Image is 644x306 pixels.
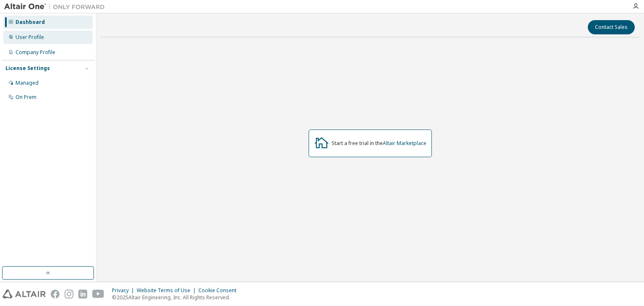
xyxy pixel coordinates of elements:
[383,140,426,147] a: Altair Marketplace
[588,20,635,34] button: Contact Sales
[5,65,50,72] div: License Settings
[51,290,60,298] img: facebook.svg
[16,80,39,86] div: Managed
[198,287,241,294] div: Cookie Consent
[16,94,36,101] div: On Prem
[4,3,109,11] img: Altair One
[16,19,45,26] div: Dashboard
[112,287,137,294] div: Privacy
[16,49,55,56] div: Company Profile
[92,290,104,298] img: youtube.svg
[112,294,241,301] p: © 2025 Altair Engineering, Inc. All Rights Reserved.
[3,290,46,298] img: altair_logo.svg
[332,140,426,147] div: Start a free trial in the
[78,290,87,298] img: linkedin.svg
[16,34,44,41] div: User Profile
[65,290,73,298] img: instagram.svg
[137,287,198,294] div: Website Terms of Use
